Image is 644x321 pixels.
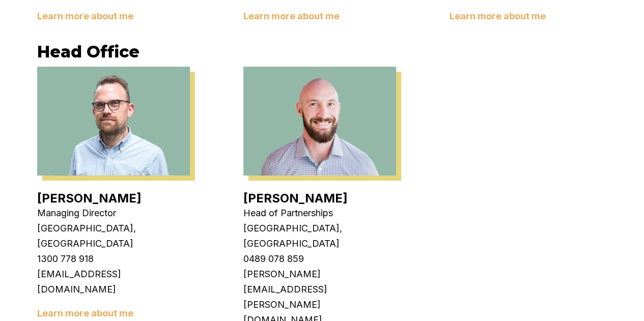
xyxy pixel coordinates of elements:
[37,67,190,176] img: Matt Leeburn
[243,11,340,21] a: Learn more about me
[37,267,190,297] p: [EMAIL_ADDRESS][DOMAIN_NAME]
[37,221,190,251] p: [GEOGRAPHIC_DATA], [GEOGRAPHIC_DATA]
[37,191,142,206] a: [PERSON_NAME]
[243,191,348,206] a: [PERSON_NAME]
[243,67,396,176] img: Sam Crouch
[243,251,396,267] p: 0489 078 859
[37,251,190,267] p: 1300 778 918
[37,206,190,221] p: Managing Director
[243,221,396,251] p: [GEOGRAPHIC_DATA], [GEOGRAPHIC_DATA]
[37,11,133,21] a: Learn more about me
[37,42,607,62] h3: Head Office
[37,308,133,318] a: Learn more about me
[243,206,396,221] p: Head of Partnerships
[450,11,546,21] a: Learn more about me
